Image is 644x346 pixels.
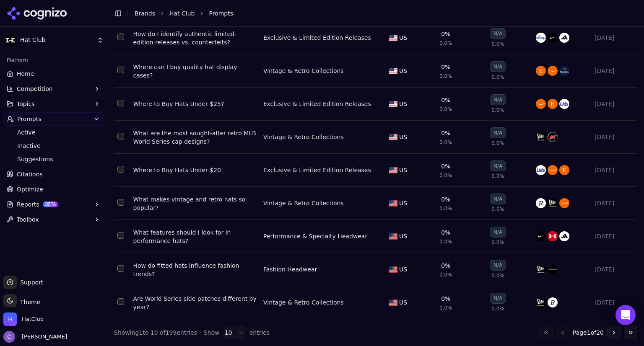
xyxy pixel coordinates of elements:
span: Hat Club [20,36,93,44]
span: 0.0% [439,172,452,179]
span: US [399,100,407,108]
img: under armour [548,231,558,241]
img: amazon [536,99,546,109]
div: N/A [490,194,506,204]
span: Competition [17,85,53,93]
span: 0.0% [439,73,452,80]
span: Show [204,328,220,337]
img: new era [536,132,546,142]
img: adidas [559,33,569,43]
div: [DATE] [595,100,634,108]
div: N/A [490,260,506,271]
button: Select row 192 [117,67,124,73]
img: HatClub [3,312,17,326]
div: 0% [441,294,450,303]
img: US flag [389,101,397,107]
div: N/A [490,61,506,72]
span: US [399,133,407,141]
button: Select row 197 [117,232,124,239]
span: 0.0% [491,74,504,80]
span: US [399,166,407,174]
div: 0% [441,228,450,237]
div: Where to Buy Hats Under $25? [133,100,257,108]
span: 0.0% [491,107,504,114]
span: Toolbox [17,215,39,224]
button: Select row 194 [117,133,124,139]
span: 0.0% [439,205,452,212]
a: Vintage & Retro Collections [263,133,344,141]
div: How do I identify authentic limited-edition releases vs. counterfeits? [133,30,257,46]
span: BETA [43,201,58,207]
div: Platform [3,54,104,67]
img: mlb shop [548,297,558,307]
a: Hat Club [169,9,195,18]
img: fanatics [559,66,569,76]
img: mitchell & ness [548,264,558,274]
span: Prompts [17,115,42,123]
button: Select row 191 [117,34,124,40]
span: US [399,67,407,75]
div: 0% [441,30,450,38]
div: Exclusive & Limited Edition Releases [263,166,371,174]
span: 0.0% [491,41,504,47]
img: US flag [389,35,397,41]
nav: breadcrumb [135,9,621,18]
span: 0.0% [491,140,504,147]
img: new era [536,264,546,274]
div: 0% [441,129,450,137]
div: Where can I buy quality hat display cases? [133,63,257,80]
a: What are the most sought-after retro MLB World Series cap designs? [133,129,257,146]
span: Inactive [17,142,90,150]
a: Citations [3,168,104,181]
img: US flag [389,68,397,74]
span: Active [17,128,90,137]
div: Are World Series side patches different by year? [133,294,257,311]
span: US [399,265,407,274]
div: Showing 1 to 10 of 199 entries [114,328,197,337]
img: nike [536,231,546,241]
a: Where to Buy Hats Under $20 [133,166,257,174]
span: 0.0% [439,305,452,311]
div: [DATE] [595,34,634,42]
span: Suggestions [17,155,90,163]
div: [DATE] [595,67,634,75]
img: stockx [536,33,546,43]
a: Fashion Headwear [263,265,317,274]
span: 0.0% [439,106,452,113]
img: cap city [548,132,558,142]
button: Select row 199 [117,298,124,305]
img: Chris Hayes [3,331,15,343]
div: Exclusive & Limited Edition Releases [263,34,371,42]
div: N/A [490,127,506,138]
img: lids [536,165,546,175]
div: 0% [441,96,450,104]
img: nike [548,33,558,43]
span: 0.0% [491,206,504,213]
button: Select row 196 [117,199,124,206]
div: [DATE] [595,265,634,274]
a: What makes vintage and retro hats so popular? [133,195,257,212]
img: US flag [389,200,397,207]
div: [DATE] [595,298,634,307]
div: N/A [490,160,506,171]
div: Open Intercom Messenger [615,305,636,325]
a: Performance & Specialty Headwear [263,232,367,240]
img: new era [536,297,546,307]
img: Hat Club [3,34,17,47]
span: Support [17,278,43,287]
a: How do fitted hats influence fashion trends? [133,261,257,278]
span: Reports [17,200,39,209]
a: Vintage & Retro Collections [263,298,344,307]
span: Page 1 of 20 [573,328,604,337]
span: Optimize [17,185,43,194]
a: What features should I look for in performance hats? [133,228,257,245]
span: US [399,298,407,307]
a: Exclusive & Limited Edition Releases [263,100,371,108]
img: etsy [548,99,558,109]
